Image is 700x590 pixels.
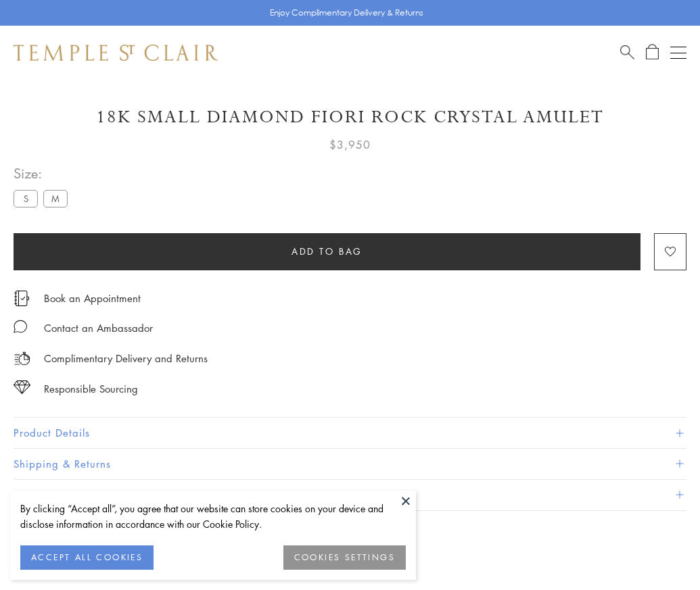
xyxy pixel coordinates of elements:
button: Add to bag [14,233,640,270]
button: Open navigation [670,45,686,61]
label: S [14,190,38,207]
img: Temple St. Clair [14,45,218,61]
div: Contact an Ambassador [44,320,153,337]
label: M [43,190,68,207]
span: $3,950 [329,136,371,153]
div: By clicking “Accept all”, you agree that our website can store cookies on your device and disclos... [20,501,406,532]
a: Open Shopping Bag [646,44,659,61]
span: Add to bag [291,244,363,259]
button: Shipping & Returns [14,449,686,479]
button: Product Details [14,418,686,448]
img: icon_delivery.svg [14,350,30,367]
img: MessageIcon-01_2.svg [14,320,27,333]
a: Book an Appointment [44,291,141,305]
button: ACCEPT ALL COOKIES [20,545,154,570]
a: Search [620,44,634,61]
img: icon_sourcing.svg [14,380,30,394]
h1: 18K Small Diamond Fiori Rock Crystal Amulet [14,105,686,129]
p: Enjoy Complimentary Delivery & Returns [270,6,423,20]
img: icon_appointment.svg [14,291,30,306]
p: Complimentary Delivery and Returns [44,350,208,367]
button: COOKIES SETTINGS [283,545,406,570]
div: Responsible Sourcing [44,380,138,397]
button: Gifting [14,480,686,510]
span: Size: [14,162,73,185]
